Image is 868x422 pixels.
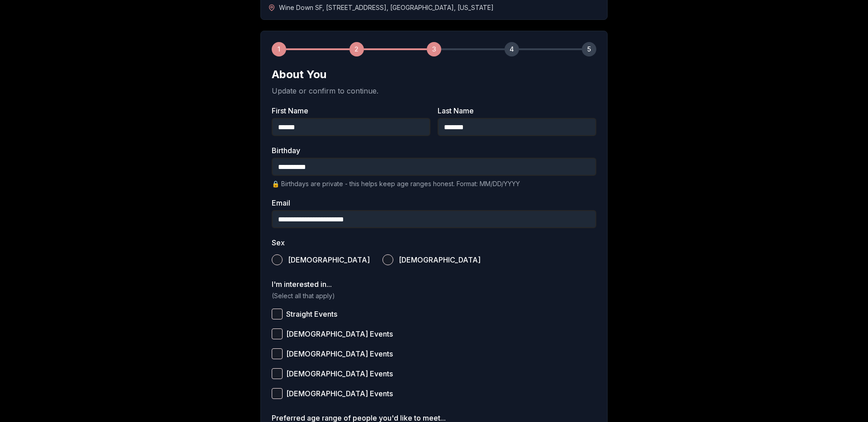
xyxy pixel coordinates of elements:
[288,256,370,263] span: [DEMOGRAPHIC_DATA]
[505,42,519,56] div: 4
[272,414,596,422] label: Preferred age range of people you'd like to meet...
[272,147,596,154] label: Birthday
[286,390,393,397] span: [DEMOGRAPHIC_DATA] Events
[349,42,364,56] div: 2
[272,309,283,319] button: Straight Events
[272,328,283,339] button: [DEMOGRAPHIC_DATA] Events
[399,256,481,263] span: [DEMOGRAPHIC_DATA]
[272,348,283,359] button: [DEMOGRAPHIC_DATA] Events
[279,3,494,12] span: Wine Down SF , [STREET_ADDRESS] , [GEOGRAPHIC_DATA] , [US_STATE]
[272,254,283,265] button: [DEMOGRAPHIC_DATA]
[272,368,283,379] button: [DEMOGRAPHIC_DATA] Events
[286,310,337,318] span: Straight Events
[272,67,596,82] h2: About You
[272,291,596,300] p: (Select all that apply)
[286,330,393,338] span: [DEMOGRAPHIC_DATA] Events
[272,281,596,288] label: I'm interested in...
[272,199,596,206] label: Email
[272,85,596,96] p: Update or confirm to continue.
[438,107,596,114] label: Last Name
[272,179,596,188] p: 🔒 Birthdays are private - this helps keep age ranges honest. Format: MM/DD/YYYY
[272,388,283,399] button: [DEMOGRAPHIC_DATA] Events
[286,370,393,377] span: [DEMOGRAPHIC_DATA] Events
[286,350,393,357] span: [DEMOGRAPHIC_DATA] Events
[427,42,441,56] div: 3
[582,42,596,56] div: 5
[272,107,430,114] label: First Name
[272,42,286,56] div: 1
[382,254,393,265] button: [DEMOGRAPHIC_DATA]
[272,239,596,246] label: Sex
